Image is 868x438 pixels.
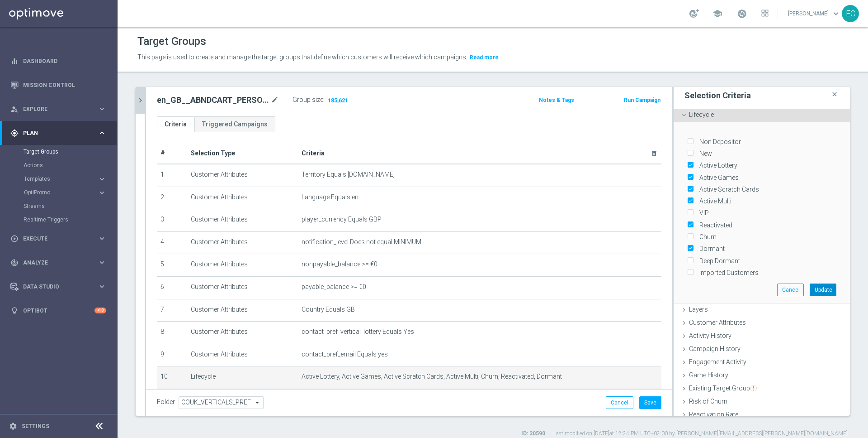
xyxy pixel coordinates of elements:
[157,276,187,299] td: 6
[271,95,279,106] i: mode_edit
[696,233,717,241] label: Churn
[187,322,298,344] td: Customer Attributes
[137,53,467,61] span: This page is used to create and manage the target groups that define which customers will receive...
[553,430,848,438] label: Last modified on [DATE] at 12:24 PM UTC+02:00 by [PERSON_NAME][EMAIL_ADDRESS][PERSON_NAME][DOMAIN...
[830,88,839,101] i: close
[623,95,661,105] button: Run Campaign
[24,172,117,186] div: Templates
[696,161,737,169] label: Active Lottery
[831,9,841,19] span: keyboard_arrow_down
[24,175,107,183] button: Templates keyboard_arrow_right
[10,259,98,267] div: Analyze
[24,176,89,182] span: Templates
[187,299,298,322] td: Customer Attributes
[23,298,94,322] a: Optibot
[98,175,106,183] i: keyboard_arrow_right
[689,371,728,379] span: Game History
[689,306,708,313] span: Layers
[538,95,575,105] button: Notes & Tags
[10,235,19,243] i: play_circle_outline
[9,422,17,430] i: settings
[24,189,107,196] div: OptiPromo keyboard_arrow_right
[469,53,500,63] button: Read more
[689,411,738,418] span: Reactivation Rate
[24,216,94,223] a: Realtime Triggers
[292,96,323,104] label: Group size
[157,164,187,187] td: 1
[696,173,739,182] label: Active Games
[157,322,187,344] td: 8
[302,149,325,157] span: Criteria
[684,90,751,101] h3: Selection Criteria
[302,328,414,336] span: contact_pref_vertical_lottery Equals Yes
[94,308,106,313] div: +10
[696,257,740,265] label: Deep Dormant
[302,260,377,268] span: nonpayable_balance >= €0
[10,57,19,65] i: equalizer
[10,307,107,314] button: lightbulb Optibot +10
[187,143,298,164] th: Selection Type
[157,344,187,366] td: 9
[157,187,187,209] td: 2
[810,284,836,296] button: Update
[10,58,107,65] button: equalizer Dashboard
[187,366,298,389] td: Lifecycle
[302,283,366,291] span: payable_balance >= €0
[98,258,106,267] i: keyboard_arrow_right
[98,188,106,197] i: keyboard_arrow_right
[696,197,731,205] label: Active Multi
[696,185,759,193] label: Active Scratch Cards
[521,430,545,438] label: ID: 30590
[842,5,859,22] div: EC
[157,299,187,322] td: 7
[24,202,94,210] a: Streams
[187,164,298,187] td: Customer Attributes
[10,49,106,73] div: Dashboard
[187,276,298,299] td: Customer Attributes
[24,190,98,195] div: OptiPromo
[23,284,98,289] span: Data Studio
[10,259,19,267] i: track_changes
[24,213,117,226] div: Realtime Triggers
[157,366,187,389] td: 10
[302,193,359,201] span: Language Equals en
[157,231,187,254] td: 4
[10,283,98,291] div: Data Studio
[24,190,89,195] span: OptiPromo
[689,358,746,366] span: Engagement Activity
[777,284,804,296] button: Cancel
[327,97,349,106] span: 185,621
[696,138,741,146] label: Non Depositor
[157,398,175,406] label: Folder
[98,234,106,243] i: keyboard_arrow_right
[157,209,187,232] td: 3
[136,87,145,114] button: chevron_right
[696,221,732,229] label: Reactivated
[10,307,19,315] i: lightbulb
[787,7,842,20] a: [PERSON_NAME]keyboard_arrow_down
[302,306,355,313] span: Country Equals GB
[157,95,269,106] h2: en_GB__ABNDCART_PERSONALISED1__NVIP_EMA_T&T_LT_TG
[10,235,107,242] button: play_circle_outline Execute keyboard_arrow_right
[689,332,731,339] span: Activity History
[10,130,107,137] button: gps_fixed Plan keyboard_arrow_right
[10,259,107,266] div: track_changes Analyze keyboard_arrow_right
[302,373,562,380] span: Active Lottery, Active Games, Active Scratch Cards, Active Multi, Churn, Reactivated, Dormant
[187,254,298,277] td: Customer Attributes
[10,129,98,137] div: Plan
[696,209,709,217] label: VIP
[639,396,661,409] button: Save
[10,82,107,89] button: Mission Control
[24,186,117,199] div: OptiPromo
[323,96,325,104] label: :
[23,236,98,241] span: Execute
[24,176,98,182] div: Templates
[187,187,298,209] td: Customer Attributes
[187,344,298,366] td: Customer Attributes
[689,319,746,326] span: Customer Attributes
[10,106,107,113] div: person_search Explore keyboard_arrow_right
